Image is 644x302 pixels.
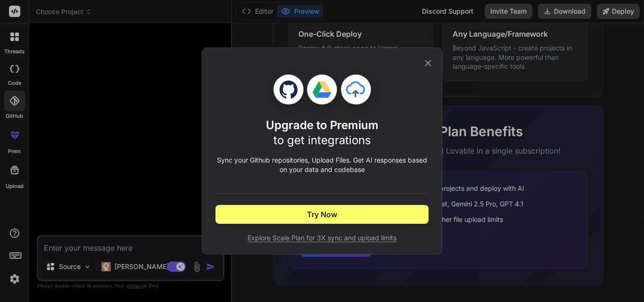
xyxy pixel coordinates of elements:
button: Try Now [215,205,429,224]
p: Sync your Github repositories, Upload Files. Get AI responses based on your data and codebase [215,155,429,174]
span: Try Now [307,209,337,220]
h1: Upgrade to Premium [266,118,379,148]
span: Explore Scale Plan for 3X sync and upload limits [215,233,429,243]
span: to get integrations [273,133,371,147]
